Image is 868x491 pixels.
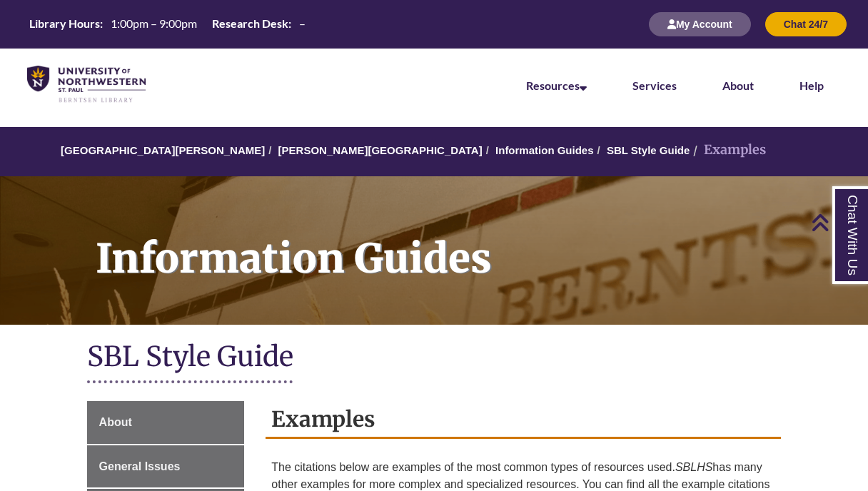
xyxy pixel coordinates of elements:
[811,213,864,232] a: Back to Top
[278,144,483,156] a: [PERSON_NAME][GEOGRAPHIC_DATA]
[649,12,751,36] button: My Account
[690,140,766,161] li: Examples
[80,176,868,306] h1: Information Guides
[99,460,181,472] span: General Issues
[649,18,751,30] a: My Account
[24,16,105,31] th: Library Hours:
[632,79,677,92] a: Services
[526,79,587,92] a: Resources
[27,66,146,103] img: UNWSP Library Logo
[675,461,712,473] em: SBLHS
[87,339,782,377] h1: SBL Style Guide
[24,16,311,31] table: Hours Today
[206,16,293,31] th: Research Desk:
[266,401,781,439] h2: Examples
[24,16,311,33] a: Hours Today
[87,445,245,488] a: General Issues
[299,16,306,30] span: –
[799,79,824,92] a: Help
[765,18,847,30] a: Chat 24/7
[765,12,847,36] button: Chat 24/7
[607,144,690,156] a: SBL Style Guide
[99,416,132,428] span: About
[111,16,197,30] span: 1:00pm – 9:00pm
[61,144,265,156] a: [GEOGRAPHIC_DATA][PERSON_NAME]
[87,401,245,444] a: About
[495,144,594,156] a: Information Guides
[722,79,754,92] a: About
